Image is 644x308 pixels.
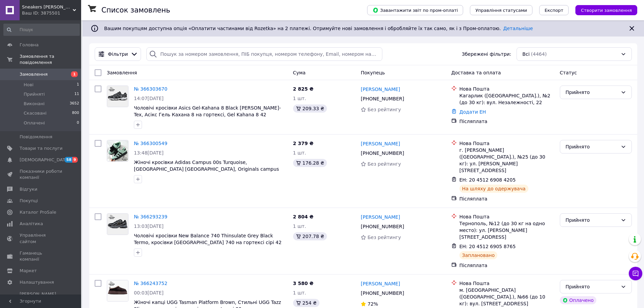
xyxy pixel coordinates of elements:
div: 176.28 ₴ [293,159,327,167]
div: Прийнято [566,216,618,224]
div: Ваш ID: 3875501 [22,10,81,16]
a: Створити замовлення [569,7,637,13]
a: № 366293239 [134,214,167,219]
div: [PHONE_NUMBER] [359,222,405,231]
span: 800 [72,110,79,116]
span: 3 580 ₴ [293,281,314,286]
span: 13:48[DATE] [134,150,164,156]
div: Післяплата [459,118,554,125]
img: Фото товару [107,140,128,161]
img: Фото товару [107,214,128,235]
a: Детальніше [503,26,533,31]
span: Нові [24,82,33,88]
div: Прийнято [566,283,618,290]
span: Каталог ProSale [20,209,56,215]
span: 3652 [70,101,79,107]
span: Експорт [545,8,564,13]
div: 207.78 ₴ [293,232,327,240]
span: Збережені фільтри: [462,51,511,57]
span: Без рейтингу [367,235,401,240]
a: Додати ЕН [459,109,486,115]
span: Без рейтингу [367,107,401,112]
span: Товари та послуги [20,145,63,151]
span: 2 379 ₴ [293,141,314,146]
a: № 366300549 [134,141,167,146]
span: Замовлення [107,70,137,75]
span: 1 шт. [293,290,306,295]
img: Фото товару [107,280,128,301]
span: Покупці [20,198,38,204]
div: 254 ₴ [293,299,319,307]
button: Чат з покупцем [629,267,642,280]
a: Фото товару [107,86,128,107]
span: 1 шт. [293,150,306,156]
span: Замовлення [20,71,48,77]
span: Фільтри [108,51,128,57]
span: 0 [77,120,79,126]
span: Cума [293,70,306,75]
div: м. [GEOGRAPHIC_DATA] ([GEOGRAPHIC_DATA].), №66 (до 10 кг): вул. [STREET_ADDRESS] [459,287,554,307]
div: Нова Пошта [459,140,554,147]
div: Оплачено [560,296,596,304]
span: 13:03[DATE] [134,223,164,229]
span: 58 [65,157,72,163]
span: Виконані [24,101,45,107]
input: Пошук за номером замовлення, ПІБ покупця, номером телефону, Email, номером накладної [146,47,382,61]
a: Чоловічі кросівки Asics Gel-Kahana 8 Black [PERSON_NAME]-Tex, Асікс Гель Кахана 8 на гортексі, Ge... [134,105,281,117]
a: Чоловічі кросівки New Balance 740 Thinsulate Grey Black Termo, кросівки [GEOGRAPHIC_DATA] 740 на ... [134,233,282,245]
span: Sneakers Kross [22,4,73,10]
span: Аналітика [20,221,43,227]
span: 00:03[DATE] [134,290,164,295]
a: [PERSON_NAME] [361,86,400,93]
span: Всі [522,51,529,57]
span: Вашим покупцям доступна опція «Оплатити частинами від Rozetka» на 2 платежі. Отримуйте нові замов... [104,26,533,31]
input: Пошук [3,24,80,36]
button: Експорт [539,5,569,15]
span: 1 шт. [293,223,306,229]
span: Відгуки [20,186,37,192]
a: № 366303670 [134,86,167,92]
div: Нова Пошта [459,86,554,92]
div: На шляху до одержувача [459,185,528,193]
span: Оплачені [24,120,45,126]
a: [PERSON_NAME] [361,140,400,147]
button: Створити замовлення [575,5,637,15]
span: Управління статусами [475,8,527,13]
div: Нова Пошта [459,213,554,220]
span: Налаштування [20,279,54,285]
div: Післяплата [459,195,554,202]
a: [PERSON_NAME] [361,214,400,220]
span: Скасовані [24,110,47,116]
span: 1 [71,71,78,77]
a: [PERSON_NAME] [361,280,400,287]
div: г. [PERSON_NAME] ([GEOGRAPHIC_DATA].), №25 (до 30 кг): ул. [PERSON_NAME][STREET_ADDRESS] [459,147,554,174]
span: Показники роботи компанії [20,168,63,181]
button: Управління статусами [470,5,532,15]
h1: Список замовлень [101,6,170,14]
span: 2 804 ₴ [293,214,314,219]
span: [DEMOGRAPHIC_DATA] [20,157,70,163]
span: Головна [20,42,39,48]
span: 72% [367,301,378,307]
span: 9 [72,157,78,163]
span: 14:07[DATE] [134,96,164,101]
span: (4464) [531,51,547,57]
span: 11 [74,91,79,97]
span: 1 [77,82,79,88]
span: Повідомлення [20,134,52,140]
div: Прийнято [566,143,618,150]
span: Завантажити звіт по пром-оплаті [373,7,458,13]
div: 209.33 ₴ [293,104,327,113]
span: Гаманець компанії [20,250,63,262]
span: 1 шт. [293,96,306,101]
div: Післяплата [459,262,554,269]
div: Нова Пошта [459,280,554,287]
div: Прийнято [566,89,618,96]
span: ЕН: 20 4512 6908 4205 [459,177,516,183]
div: [PHONE_NUMBER] [359,288,405,298]
div: Заплановано [459,251,498,259]
span: Замовлення та повідомлення [20,53,81,66]
span: ЕН: 20 4512 6905 8765 [459,244,516,249]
